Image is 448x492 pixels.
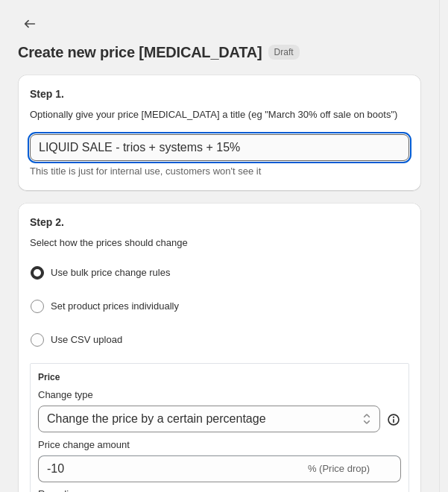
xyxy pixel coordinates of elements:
[38,439,130,450] span: Price change amount
[38,455,305,482] input: -15
[18,44,262,60] span: Create new price [MEDICAL_DATA]
[51,334,122,345] span: Use CSV upload
[51,300,179,312] span: Set product prices individually
[30,236,409,250] p: Select how the prices should change
[38,371,60,383] h3: Price
[30,107,409,122] p: Optionally give your price [MEDICAL_DATA] a title (eg "March 30% off sale on boots")
[38,389,93,400] span: Change type
[308,463,370,474] span: % (Price drop)
[386,412,401,427] div: help
[30,165,261,177] span: This title is just for internal use, customers won't see it
[18,12,42,36] button: Price change jobs
[30,134,409,161] input: 30% off holiday sale
[274,46,294,58] span: Draft
[30,215,409,230] h2: Step 2.
[30,86,409,101] h2: Step 1.
[51,267,170,278] span: Use bulk price change rules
